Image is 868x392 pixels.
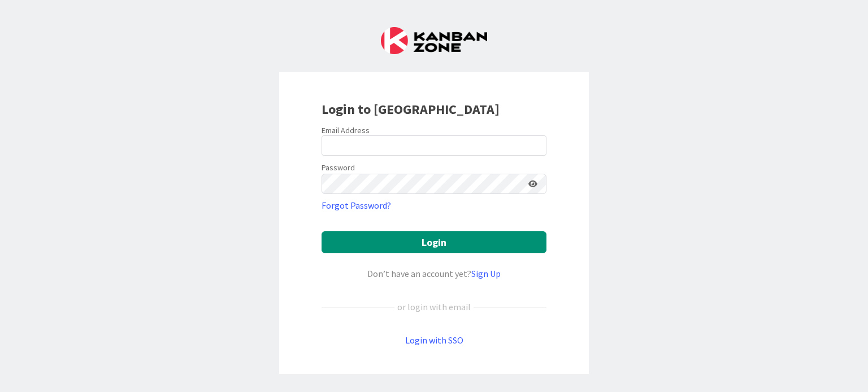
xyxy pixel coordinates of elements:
button: Login [322,231,546,253]
label: Email Address [322,125,370,135]
a: Forgot Password? [322,199,391,212]
div: Don’t have an account yet? [322,267,546,280]
a: Sign Up [471,268,501,279]
a: Login with SSO [405,334,463,346]
b: Login to [GEOGRAPHIC_DATA] [322,100,500,118]
img: Kanban Zone [381,27,487,54]
div: or login with email [394,300,474,314]
label: Password [322,162,355,174]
